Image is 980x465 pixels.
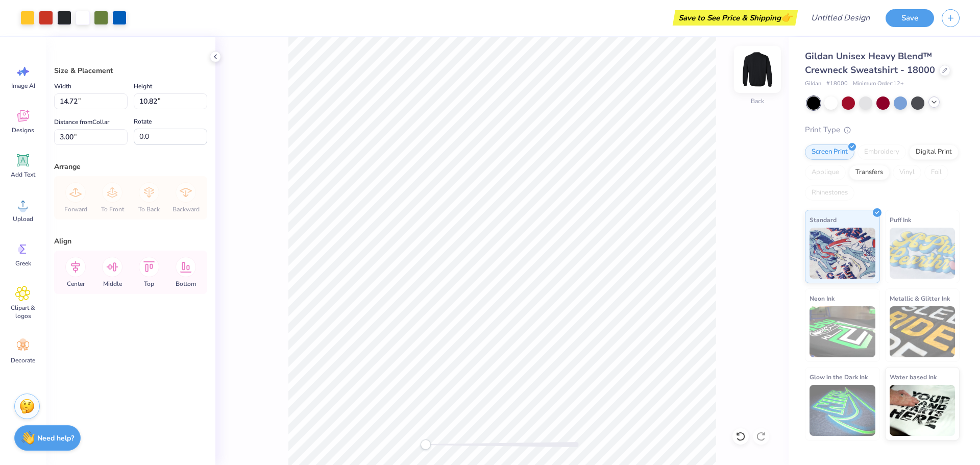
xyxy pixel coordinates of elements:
[12,126,34,134] span: Designs
[810,214,837,225] span: Standard
[54,65,207,76] div: Size & Placement
[805,50,935,76] span: Gildan Unisex Heavy Blend™ Crewneck Sweatshirt - 18000
[805,144,854,160] div: Screen Print
[781,11,792,23] span: 👉
[909,144,959,160] div: Digital Print
[134,80,152,92] label: Height
[54,161,207,172] div: Arrange
[103,280,122,288] span: Middle
[810,293,835,304] span: Neon Ink
[890,214,911,225] span: Puff Ink
[849,165,890,180] div: Transfers
[144,280,154,288] span: Top
[11,356,35,364] span: Decorate
[886,9,934,27] button: Save
[805,185,854,201] div: Rhinestones
[826,80,848,88] span: # 18000
[890,228,955,279] img: Puff Ink
[54,116,109,128] label: Distance from Collar
[11,170,35,179] span: Add Text
[751,96,764,106] div: Back
[6,304,40,320] span: Clipart & logos
[810,306,875,357] img: Neon Ink
[134,115,152,128] label: Rotate
[805,124,960,136] div: Print Type
[890,385,955,436] img: Water based Ink
[805,165,846,180] div: Applique
[853,80,904,88] span: Minimum Order: 12 +
[13,215,33,223] span: Upload
[890,372,937,382] span: Water based Ink
[890,293,950,304] span: Metallic & Glitter Ink
[37,433,74,443] strong: Need help?
[857,144,906,160] div: Embroidery
[421,439,431,450] div: Accessibility label
[54,236,207,247] div: Align
[890,306,955,357] img: Metallic & Glitter Ink
[675,10,795,26] div: Save to See Price & Shipping
[810,385,875,436] img: Glow in the Dark Ink
[893,165,921,180] div: Vinyl
[11,82,35,90] span: Image AI
[924,165,948,180] div: Foil
[176,280,196,288] span: Bottom
[54,80,71,92] label: Width
[15,259,31,267] span: Greek
[67,280,85,288] span: Center
[803,8,878,28] input: Untitled Design
[805,80,821,88] span: Gildan
[810,228,875,279] img: Standard
[737,49,778,90] img: Back
[810,372,868,382] span: Glow in the Dark Ink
